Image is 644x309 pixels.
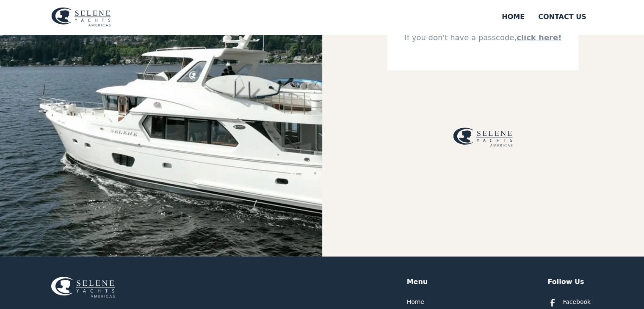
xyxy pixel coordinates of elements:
a: Home [407,298,424,306]
a: click here! [517,33,561,42]
div: Contact US [538,12,586,22]
div: Facebook [563,298,591,306]
div: Follow Us [547,277,584,287]
img: logo [51,7,111,27]
a: Facebook [547,298,591,308]
div: If you don't have a passcode, [404,32,561,43]
div: Menu [407,277,428,287]
div: Home [502,12,525,22]
img: logo [453,127,513,147]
